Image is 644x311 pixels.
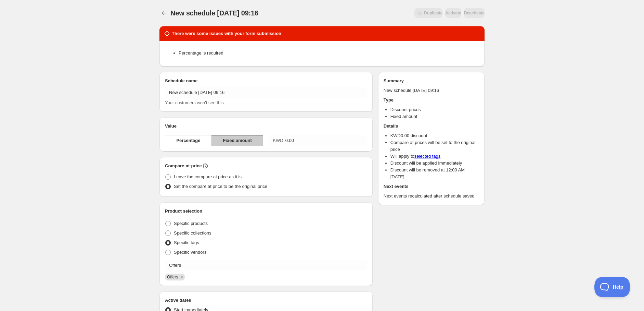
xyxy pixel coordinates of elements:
button: Remove Offers [179,274,185,280]
span: Set the compare at price to be the original price [174,184,267,189]
h2: Next events [384,183,479,190]
span: Specific vendors [174,250,206,255]
span: Offers [167,275,178,279]
button: Fixed amount [211,135,263,146]
span: New schedule [DATE] 09:16 [170,9,258,17]
h2: Type [384,97,479,104]
span: Specific products [174,221,208,226]
h2: Details [384,123,479,130]
iframe: Toggle Customer Support [594,277,630,297]
h2: There were some issues with your form submission [172,30,281,37]
h2: Active dates [165,297,367,304]
h2: Compare-at-price [165,163,202,169]
li: Percentage is required [179,50,479,57]
h2: Product selection [165,208,367,215]
h2: Schedule name [165,77,367,84]
li: Discount prices [390,106,479,113]
button: Percentage [165,135,212,146]
button: Schedules [159,8,169,18]
span: Leave the compare at price as it is [174,174,242,179]
h2: Value [165,123,367,130]
p: New schedule [DATE] 09:16 [384,87,479,94]
li: KWD 0.00 discount [390,132,479,139]
span: Specific collections [174,230,211,236]
li: Fixed amount [390,113,479,120]
h2: Summary [384,77,479,84]
a: selected tags [414,154,441,159]
li: Compare at prices will be set to the original price [390,139,479,153]
span: Fixed amount [223,137,252,144]
p: Next events recalculated after schedule saved [384,193,479,200]
span: Percentage [176,137,200,144]
li: Will apply to [390,153,479,160]
span: Your customers won't see this [165,100,224,105]
li: Discount will be applied Immediately [390,160,479,167]
span: Specific tags [174,240,199,245]
span: KWD [273,138,283,143]
li: Discount will be removed at 12:00 AM [DATE] [390,167,479,180]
